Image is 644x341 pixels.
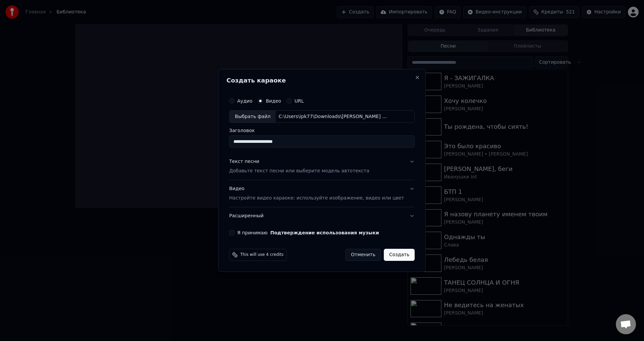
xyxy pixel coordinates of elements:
[240,252,283,258] span: This will use 4 credits
[229,128,415,133] label: Заголовок
[229,153,415,180] button: Текст песниДобавьте текст песни или выберите модель автотекста
[229,207,415,225] button: Расширенный
[270,230,379,235] button: Я принимаю
[229,195,404,202] p: Настройте видео караоке: используйте изображение, видео или цвет
[229,186,404,202] div: Видео
[229,111,276,123] div: Выбрать файл
[237,99,252,103] label: Аудио
[294,99,304,103] label: URL
[384,249,415,261] button: Создать
[226,77,417,83] h2: Создать караоке
[276,113,390,120] div: C:\Users\ipk77\Downloads\[PERSON_NAME] - Уходи1.mp4
[345,249,381,261] button: Отменить
[229,159,259,165] div: Текст песни
[237,230,379,235] label: Я принимаю
[229,168,369,175] p: Добавьте текст песни или выберите модель автотекста
[229,180,415,207] button: ВидеоНастройте видео караоке: используйте изображение, видео или цвет
[266,99,281,103] label: Видео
